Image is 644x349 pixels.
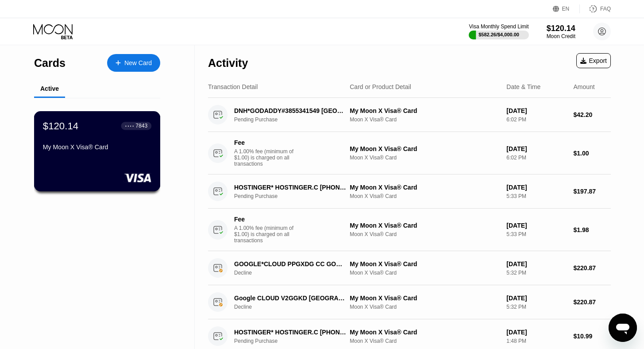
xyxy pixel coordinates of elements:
[234,270,355,276] div: Decline
[506,222,566,229] div: [DATE]
[350,193,499,199] div: Moon X Visa® Card
[506,107,566,114] div: [DATE]
[40,85,59,92] div: Active
[208,174,611,209] div: HOSTINGER* HOSTINGER.C [PHONE_NUMBER] CYPending PurchaseMy Moon X Visa® CardMoon X Visa® Card[DAT...
[506,304,566,310] div: 5:32 PM
[208,57,248,70] div: Activity
[574,226,611,233] div: $1.98
[506,184,566,191] div: [DATE]
[234,329,347,336] div: HOSTINGER* HOSTINGER.C [PHONE_NUMBER] CY
[124,59,152,67] div: New Card
[506,260,566,268] div: [DATE]
[234,148,301,167] div: A 1.00% fee (minimum of $1.00) is charged on all transactions
[234,216,296,223] div: Fee
[574,83,595,90] div: Amount
[350,222,499,229] div: My Moon X Visa® Card
[234,116,355,123] div: Pending Purchase
[506,329,566,336] div: [DATE]
[574,333,611,340] div: $10.99
[574,150,611,157] div: $1.00
[350,184,499,191] div: My Moon X Visa® Card
[350,338,499,344] div: Moon X Visa® Card
[547,33,575,39] div: Moon Credit
[208,251,611,285] div: GOOGLE*CLOUD PPGXDG CC GOOGLE.COMIEDeclineMy Moon X Visa® CardMoon X Visa® Card[DATE]5:32 PM$220.87
[234,225,301,244] div: A 1.00% fee (minimum of $1.00) is charged on all transactions
[125,124,134,127] div: ● ● ● ●
[208,209,611,251] div: FeeA 1.00% fee (minimum of $1.00) is charged on all transactionsMy Moon X Visa® CardMoon X Visa® ...
[478,32,519,37] div: $582.26 / $4,000.00
[350,231,499,237] div: Moon X Visa® Card
[574,111,611,118] div: $42.20
[574,299,611,306] div: $220.87
[547,24,575,39] div: $120.14Moon Credit
[350,295,499,302] div: My Moon X Visa® Card
[506,83,540,90] div: Date & Time
[208,98,611,132] div: DNH*GODADDY#3855341549 [GEOGRAPHIC_DATA] AUPending PurchaseMy Moon X Visa® CardMoon X Visa® Card[...
[350,145,499,152] div: My Moon X Visa® Card
[208,285,611,319] div: Google CLOUD V2GGKD [GEOGRAPHIC_DATA] IEDeclineMy Moon X Visa® CardMoon X Visa® Card[DATE]5:32 PM...
[34,57,66,70] div: Cards
[469,23,528,39] div: Visa Monthly Spend Limit$582.26/$4,000.00
[350,329,499,336] div: My Moon X Visa® Card
[580,57,607,64] div: Export
[350,155,499,161] div: Moon X Visa® Card
[350,83,411,90] div: Card or Product Detail
[43,143,151,151] div: My Moon X Visa® Card
[506,155,566,161] div: 6:02 PM
[350,260,499,268] div: My Moon X Visa® Card
[234,107,347,114] div: DNH*GODADDY#3855341549 [GEOGRAPHIC_DATA] AU
[506,231,566,237] div: 5:33 PM
[574,188,611,195] div: $197.87
[208,83,258,90] div: Transaction Detail
[609,314,637,342] iframe: Кнопка запуска окна обмена сообщениями
[135,123,147,129] div: 7843
[506,116,566,123] div: 6:02 PM
[350,107,499,114] div: My Moon X Visa® Card
[107,54,160,72] div: New Card
[234,295,347,302] div: Google CLOUD V2GGKD [GEOGRAPHIC_DATA] IE
[553,4,580,13] div: EN
[506,193,566,199] div: 5:33 PM
[234,304,355,310] div: Decline
[574,264,611,271] div: $220.87
[43,120,78,132] div: $120.14
[506,270,566,276] div: 5:32 PM
[35,112,160,191] div: $120.14● ● ● ●7843My Moon X Visa® Card
[234,193,355,199] div: Pending Purchase
[208,132,611,174] div: FeeA 1.00% fee (minimum of $1.00) is charged on all transactionsMy Moon X Visa® CardMoon X Visa® ...
[580,4,611,13] div: FAQ
[350,116,499,123] div: Moon X Visa® Card
[562,6,570,12] div: EN
[506,338,566,344] div: 1:48 PM
[506,145,566,152] div: [DATE]
[506,295,566,302] div: [DATE]
[547,24,575,33] div: $120.14
[600,6,611,12] div: FAQ
[234,338,355,344] div: Pending Purchase
[234,184,347,191] div: HOSTINGER* HOSTINGER.C [PHONE_NUMBER] CY
[234,260,347,268] div: GOOGLE*CLOUD PPGXDG CC GOOGLE.COMIE
[469,23,528,30] div: Visa Monthly Spend Limit
[350,304,499,310] div: Moon X Visa® Card
[350,270,499,276] div: Moon X Visa® Card
[234,139,296,146] div: Fee
[576,53,611,68] div: Export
